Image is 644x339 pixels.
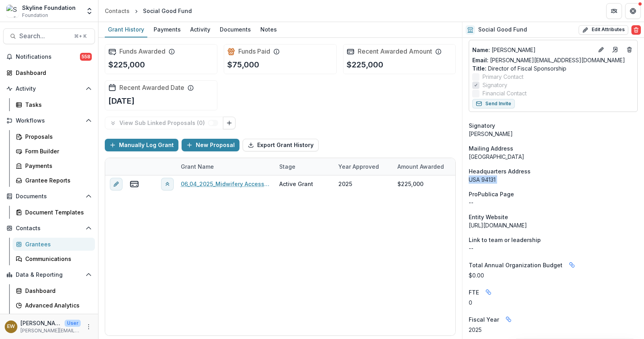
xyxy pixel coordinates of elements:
div: Grantee Reports [25,176,89,184]
div: Skyline Foundation [22,4,76,12]
div: Form Builder [25,147,89,155]
span: Foundation [22,12,48,19]
a: Email: [PERSON_NAME][EMAIL_ADDRESS][DOMAIN_NAME] [472,56,625,64]
button: Open entity switcher [84,3,95,19]
a: Activity [187,22,213,37]
div: Grant History [105,24,147,35]
span: Signatory [469,121,495,130]
button: New Proposal [182,139,239,151]
div: Amount Awarded [393,158,452,175]
span: ProPublica Page [469,190,514,198]
span: Headquarters Address [469,167,531,175]
span: Search... [19,32,69,40]
a: Documents [217,22,254,37]
a: Advanced Analytics [13,299,95,312]
button: edit [110,178,122,190]
div: Activity [187,24,213,35]
div: Grant Name [176,162,219,171]
div: 2025 [338,180,352,188]
span: Workflows [16,117,82,124]
span: Notifications [16,54,80,60]
span: Primary Contact [483,73,523,81]
p: -- [469,244,638,252]
span: Activity [16,86,82,92]
a: Name: [PERSON_NAME] [472,46,593,54]
p: -- [469,198,638,207]
div: Grantees [25,240,89,248]
a: Document Templates [13,206,95,219]
div: Dashboard [16,69,89,77]
a: Form Builder [13,145,95,158]
button: Open Contacts [3,222,95,235]
button: Send Invite [472,99,515,108]
span: Fiscal Year [469,315,499,324]
span: Contacts [16,225,82,232]
div: Grant Title [452,162,491,171]
a: Communications [13,252,95,265]
span: Name : [472,47,490,53]
div: [PERSON_NAME] [469,130,638,138]
div: Year approved [334,158,393,175]
button: Edit [596,45,606,54]
a: Dashboard [3,66,95,79]
button: More [84,322,93,332]
span: Financial Contact [483,89,527,97]
p: $75,000 [227,59,259,71]
p: View Sub Linked Proposals ( 0 ) [119,120,208,127]
span: FTE [469,288,479,296]
h2: Funds Awarded [119,48,165,55]
div: Social Good Fund [143,7,192,15]
img: Skyline Foundation [6,5,19,17]
p: $0.00 [469,271,638,279]
a: Proposals [13,130,95,143]
a: Payments [150,22,184,37]
button: Search... [3,28,95,44]
div: [URL][DOMAIN_NAME] [469,221,638,229]
nav: breadcrumb [102,5,195,17]
button: Linked binding [482,286,495,298]
a: Dashboard [13,284,95,297]
a: Grantee Reports [13,174,95,187]
div: Grant Name [176,158,275,175]
div: Year approved [334,162,384,171]
a: 06_04_2025_Midwifery AccessCA_$225,000 [181,180,270,188]
div: Documents [217,24,254,35]
span: Documents [16,193,82,200]
a: Notes [257,22,280,37]
a: Grantees [13,238,95,251]
span: Mailing Address [469,144,513,153]
div: Dashboard [25,287,89,295]
button: Edit Attributes [579,25,628,35]
div: Grant Title [452,158,511,175]
button: View Sub Linked Proposals (0) [105,117,223,129]
div: Proposals [25,132,89,141]
div: Document Templates [25,208,89,216]
span: Entity Website [469,213,508,221]
button: view-payments [130,179,139,189]
button: Linked binding [566,259,578,271]
div: Active Grant [279,180,313,188]
p: 0 [469,298,638,307]
p: $225,000 [347,59,383,71]
div: Tasks [25,101,89,109]
button: Link Grants [223,117,236,129]
div: USA 94131 [469,175,638,184]
span: Email: [472,57,488,63]
span: Total Annual Organization Budget [469,261,562,269]
p: $225,000 [108,59,145,71]
p: 2025 [469,326,638,334]
p: Director of Fiscal Sponsorship [472,64,634,73]
button: Partners [606,3,622,19]
h2: Recent Awarded Amount [358,48,432,55]
button: Linked binding [502,313,515,326]
div: Notes [257,24,280,35]
div: Contacts [105,7,130,15]
p: [DATE] [108,95,135,107]
button: Open Documents [3,190,95,203]
button: Deletes [625,45,634,54]
a: Grant History [105,22,147,37]
button: Open Data & Reporting [3,268,95,281]
div: Payments [25,162,89,170]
